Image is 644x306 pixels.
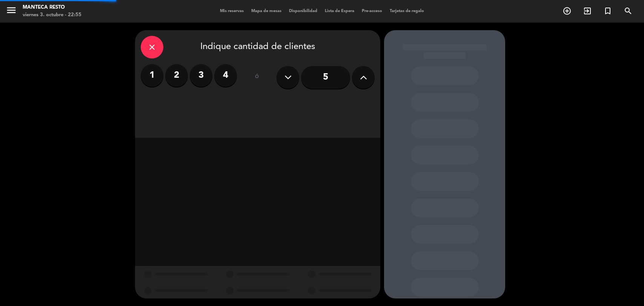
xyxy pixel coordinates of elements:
[244,64,269,91] div: ó
[216,9,247,13] span: Mis reservas
[148,43,157,52] i: close
[165,64,188,87] label: 2
[6,5,17,18] button: menu
[23,4,81,11] div: Manteca Resto
[141,64,163,87] label: 1
[23,11,81,19] div: viernes 3. octubre - 22:55
[583,6,592,15] i: exit_to_app
[624,6,633,15] i: search
[214,64,237,87] label: 4
[386,9,428,13] span: Tarjetas de regalo
[190,64,212,87] label: 3
[603,6,612,15] i: turned_in_not
[247,9,285,13] span: Mapa de mesas
[6,5,17,16] i: menu
[321,9,358,13] span: Lista de Espera
[358,9,386,13] span: Pre-acceso
[563,6,572,15] i: add_circle_outline
[285,9,321,13] span: Disponibilidad
[141,36,375,58] div: Indique cantidad de clientes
